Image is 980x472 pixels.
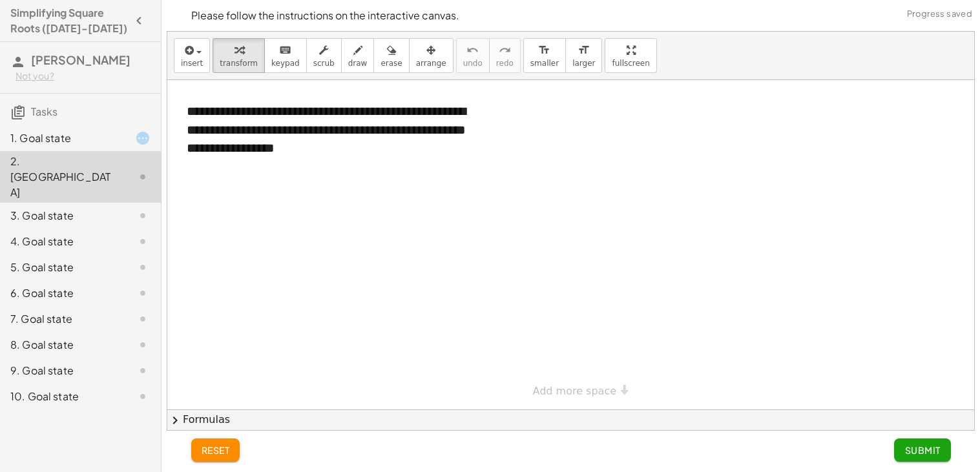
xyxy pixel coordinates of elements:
[135,285,151,301] i: Task not started.
[416,59,446,68] span: arrange
[135,260,151,275] i: Task not started.
[533,385,617,397] span: Add more space
[572,59,595,68] span: larger
[135,337,151,353] i: Task not started.
[538,43,550,58] i: format_size
[135,234,151,249] i: Task not started.
[612,59,649,68] span: fullscreen
[894,438,950,462] button: Submit
[10,5,127,36] h4: Simplifying Square Roots ([DATE]-[DATE])
[463,59,483,68] span: undo
[271,59,300,68] span: keypad
[167,413,183,428] span: chevron_right
[565,38,602,73] button: format_sizelarger
[348,59,368,68] span: draw
[135,311,151,327] i: Task not started.
[191,438,240,462] button: reset
[10,154,114,200] div: 2. [GEOGRAPHIC_DATA]
[10,208,114,223] div: 3. Goal state
[213,38,265,73] button: transform
[466,43,479,58] i: undo
[10,285,114,301] div: 6. Goal state
[31,52,130,67] span: [PERSON_NAME]
[904,444,940,456] span: Submit
[135,130,151,146] i: Task started.
[489,38,521,73] button: redoredo
[578,43,590,58] i: format_size
[220,59,258,68] span: transform
[306,38,342,73] button: scrub
[10,363,114,378] div: 9. Goal state
[10,337,114,353] div: 8. Goal state
[456,38,490,73] button: undoundo
[135,169,151,185] i: Task not started.
[409,38,454,73] button: arrange
[313,59,335,68] span: scrub
[10,234,114,249] div: 4. Goal state
[135,208,151,223] i: Task not started.
[167,409,974,430] button: chevron_rightFormulas
[530,59,559,68] span: smaller
[16,70,151,83] div: Not you?
[10,260,114,275] div: 5. Goal state
[10,130,114,146] div: 1. Goal state
[264,38,307,73] button: keyboardkeypad
[202,444,230,456] span: reset
[10,389,114,404] div: 10. Goal state
[135,389,151,404] i: Task not started.
[174,38,210,73] button: insert
[191,8,951,23] p: Please follow the instructions on the interactive canvas.
[181,59,203,68] span: insert
[279,43,291,58] i: keyboard
[605,38,656,73] button: fullscreen
[907,8,972,21] span: Progress saved
[523,38,566,73] button: format_sizesmaller
[31,105,57,118] span: Tasks
[10,311,114,327] div: 7. Goal state
[499,43,511,58] i: redo
[135,363,151,378] i: Task not started.
[341,38,375,73] button: draw
[496,59,514,68] span: redo
[373,38,409,73] button: erase
[381,59,402,68] span: erase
